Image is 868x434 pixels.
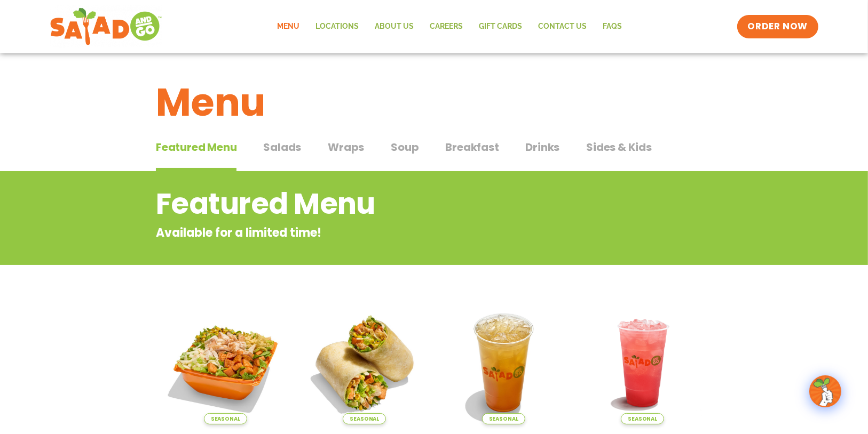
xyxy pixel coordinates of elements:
span: ORDER NOW [748,20,808,33]
a: FAQs [595,14,630,39]
span: Featured Menu [156,139,236,155]
h1: Menu [156,74,712,131]
div: Tabbed content [156,135,712,172]
a: Contact Us [530,14,595,39]
img: Product photo for Southwest Harvest Salad [164,301,287,424]
span: Soup [391,139,419,155]
a: Locations [307,14,367,39]
span: Wraps [328,139,364,155]
span: Seasonal [482,413,525,424]
img: Product photo for Southwest Harvest Wrap [303,301,427,424]
span: Sides & Kids [586,139,652,155]
img: wpChatIcon [810,376,840,406]
img: new-SAG-logo-768×292 [50,5,162,48]
span: Seasonal [204,413,247,424]
h2: Featured Menu [156,182,626,226]
span: Salads [263,139,301,155]
span: Drinks [526,139,560,155]
span: Seasonal [343,413,386,424]
img: Product photo for Apple Cider Lemonade [442,301,565,424]
a: Menu [269,14,307,39]
a: GIFT CARDS [471,14,530,39]
img: Product photo for Blackberry Bramble Lemonade [581,301,705,424]
nav: Menu [269,14,630,39]
a: Careers [422,14,471,39]
p: Available for a limited time! [156,224,626,242]
span: Breakfast [445,139,499,155]
span: Seasonal [621,413,664,424]
a: About Us [367,14,422,39]
a: ORDER NOW [737,15,818,38]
